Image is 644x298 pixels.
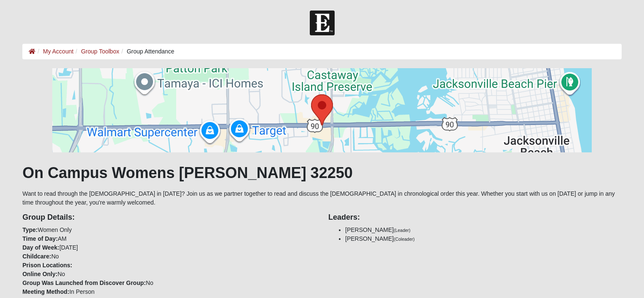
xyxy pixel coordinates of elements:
strong: Prison Locations: [22,262,72,269]
strong: Time of Day: [22,235,58,242]
strong: Day of Week: [22,244,59,251]
strong: Group Was Launched from Discover Group: [22,279,146,286]
a: My Account [43,48,73,55]
h1: On Campus Womens [PERSON_NAME] 32250 [22,164,622,182]
img: Church of Eleven22 Logo [310,11,335,35]
a: Group Toolbox [81,48,119,55]
small: (Coleader) [394,237,415,242]
li: Group Attendance [119,47,174,56]
h4: Leaders: [328,213,622,222]
small: (Leader) [394,228,411,233]
strong: Childcare: [22,253,51,260]
strong: Type: [22,226,38,233]
h4: Group Details: [22,213,316,222]
strong: Online Only: [22,271,57,277]
li: [PERSON_NAME] [345,234,622,243]
li: [PERSON_NAME] [345,226,622,234]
